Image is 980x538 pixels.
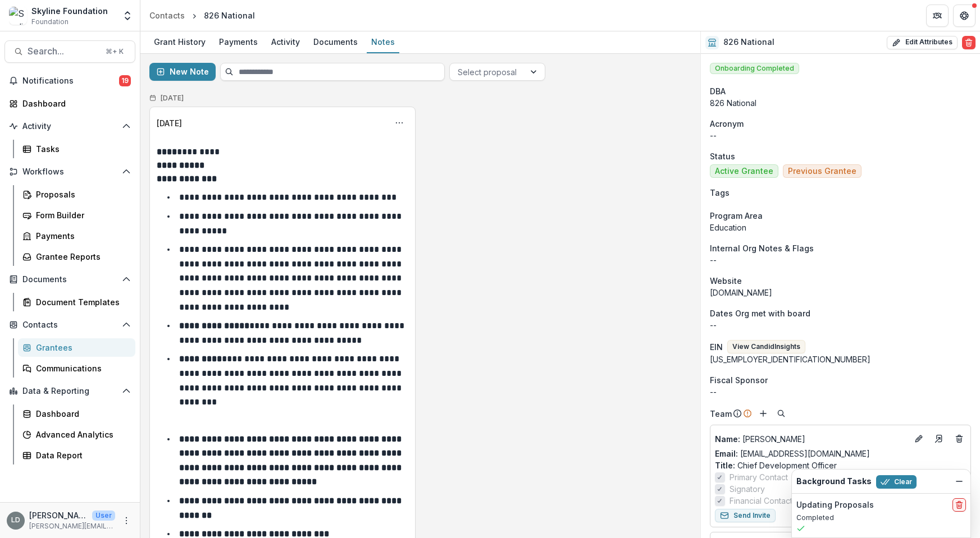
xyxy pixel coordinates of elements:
[4,72,135,90] button: Notifications19
[710,97,971,109] div: 826 National
[145,7,189,24] a: Contacts
[36,449,126,461] div: Data Report
[9,7,27,25] img: Skyline Foundation
[876,475,917,489] button: Clear
[715,433,908,445] a: Name: [PERSON_NAME]
[18,247,135,266] a: Grantee Reports
[28,46,99,57] span: Search...
[18,359,135,378] a: Communications
[215,34,262,50] div: Payments
[710,288,772,297] a: [DOMAIN_NAME]
[267,31,304,53] a: Activity
[22,320,117,330] span: Contacts
[715,449,738,458] span: Email:
[367,34,399,50] div: Notes
[161,94,184,102] h2: [DATE]
[29,521,115,531] p: [PERSON_NAME][EMAIL_ADDRESS][DOMAIN_NAME]
[4,316,135,334] button: Open Contacts
[788,167,856,176] span: Previous Grantee
[149,31,210,53] a: Grant History
[36,251,126,263] div: Grantee Reports
[22,167,117,177] span: Workflows
[710,254,971,266] p: --
[710,118,744,130] span: Acronym
[36,296,126,308] div: Document Templates
[11,517,20,524] div: Lisa Dinh
[715,461,735,470] span: Title :
[710,63,799,74] span: Onboarding Completed
[149,63,216,81] button: New Note
[149,10,185,21] div: Contacts
[952,475,966,488] button: Dismiss
[18,206,135,224] a: Form Builder
[730,471,788,483] span: Primary Contact
[36,342,126,353] div: Grantees
[710,374,768,386] span: Fiscal Sponsor
[710,222,971,233] p: Education
[36,230,126,242] div: Payments
[774,407,788,420] button: Search
[715,433,908,445] p: [PERSON_NAME]
[710,353,971,365] div: [US_EMPLOYER_IDENTIFICATION_NUMBER]
[4,163,135,181] button: Open Workflows
[756,407,770,420] button: Add
[309,34,362,50] div: Documents
[22,387,117,396] span: Data & Reporting
[710,319,971,331] p: --
[710,85,726,97] span: DBA
[120,4,135,27] button: Open entity switcher
[145,7,259,24] nav: breadcrumb
[120,514,133,527] button: More
[18,338,135,357] a: Grantees
[4,94,135,113] a: Dashboard
[710,386,971,398] div: --
[710,307,810,319] span: Dates Org met with board
[730,495,792,507] span: Financial Contact
[18,227,135,245] a: Payments
[4,40,135,63] button: Search...
[4,270,135,288] button: Open Documents
[952,432,966,445] button: Deletes
[715,509,776,522] button: Send Invite
[390,114,408,132] button: Options
[715,167,773,176] span: Active Grantee
[36,408,126,420] div: Dashboard
[22,122,117,131] span: Activity
[18,185,135,204] a: Proposals
[103,45,126,58] div: ⌘ + K
[36,143,126,155] div: Tasks
[723,38,774,47] h2: 826 National
[92,511,115,521] p: User
[367,31,399,53] a: Notes
[29,509,88,521] p: [PERSON_NAME]
[18,293,135,311] a: Document Templates
[36,188,126,200] div: Proposals
[215,31,262,53] a: Payments
[715,434,740,444] span: Name :
[119,75,131,86] span: 19
[36,209,126,221] div: Form Builder
[796,477,872,486] h2: Background Tasks
[22,275,117,284] span: Documents
[18,446,135,465] a: Data Report
[730,483,765,495] span: Signatory
[796,513,966,523] p: Completed
[926,4,949,27] button: Partners
[953,4,976,27] button: Get Help
[4,382,135,400] button: Open Data & Reporting
[887,36,958,49] button: Edit Attributes
[952,498,966,512] button: delete
[710,341,723,353] p: EIN
[149,34,210,50] div: Grant History
[962,36,976,49] button: Delete
[727,340,805,353] button: View CandidInsights
[18,404,135,423] a: Dashboard
[22,76,119,86] span: Notifications
[912,432,926,445] button: Edit
[710,150,735,162] span: Status
[157,117,182,129] div: [DATE]
[36,429,126,440] div: Advanced Analytics
[31,5,108,17] div: Skyline Foundation
[715,459,966,471] p: Chief Development Officer
[22,98,126,109] div: Dashboard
